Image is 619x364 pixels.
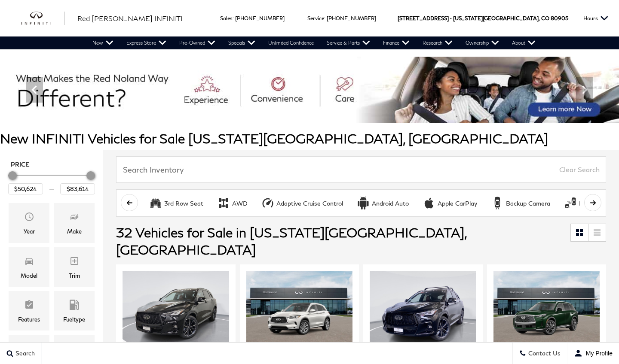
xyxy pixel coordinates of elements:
span: Fueltype [69,297,80,315]
button: 3rd Row Seat3rd Row Seat [144,194,208,212]
span: 32 Vehicles for Sale in [US_STATE][GEOGRAPHIC_DATA], [GEOGRAPHIC_DATA] [116,224,466,257]
span: Year [24,209,34,227]
button: scroll right [584,194,601,211]
button: Open user profile menu [567,343,619,364]
div: 3rd Row Seat [164,200,203,207]
img: 2025 INFINITI QX50 LUXE AWD [246,271,353,351]
div: Price [8,168,95,194]
a: Finance [377,36,416,49]
span: Go to slide 5 [311,107,320,115]
div: MakeMake [54,203,95,243]
button: scroll left [121,194,138,211]
span: Search [13,350,35,357]
div: FueltypeFueltype [54,291,95,331]
img: 2025 INFINITI QX50 SPORT AWD [370,271,476,351]
span: Transmission [24,341,34,358]
span: Go to slide 6 [323,107,332,115]
a: [STREET_ADDRESS] • [US_STATE][GEOGRAPHIC_DATA], CO 80905 [398,15,568,21]
a: New [86,36,120,49]
button: Apple CarPlayApple CarPlay [418,194,482,212]
a: Express Store [120,36,173,49]
div: Adaptive Cruise Control [276,200,343,207]
button: Adaptive Cruise ControlAdaptive Cruise Control [257,194,348,212]
div: Blind Spot Monitor [564,197,577,209]
div: YearYear [9,203,49,243]
img: INFINITI [21,12,64,25]
a: Pre-Owned [173,36,222,49]
a: infiniti [21,12,64,25]
div: Next [576,77,593,103]
button: Backup CameraBackup Camera [486,194,555,212]
span: Go to slide 4 [299,107,308,115]
span: Go to slide 7 [335,107,344,115]
div: Adaptive Cruise Control [261,197,274,209]
div: Apple CarPlay [438,200,477,207]
span: Mileage [69,341,80,358]
span: : [324,15,325,21]
img: 2026 INFINITI QX60 LUXE AWD [493,271,600,351]
div: Backup Camera [506,200,550,207]
div: TrimTrim [54,247,95,287]
nav: Main Navigation [86,36,542,49]
div: Minimum Price [8,171,17,180]
span: Make [69,209,80,227]
div: Backup Camera [491,197,504,209]
button: AWDAWD [212,194,252,212]
span: Red [PERSON_NAME] INFINITI [77,14,183,22]
a: Ownership [459,36,506,49]
div: AWD [232,200,248,207]
img: 2025 INFINITI QX50 SPORT AWD [123,271,229,351]
div: Apple CarPlay [423,197,435,209]
span: Go to slide 8 [347,107,356,115]
span: Model [24,254,34,271]
div: FeaturesFeatures [9,291,49,331]
div: Model [21,271,37,280]
span: : [233,15,234,21]
span: Contact Us [526,350,561,357]
span: Sales [220,15,233,21]
div: Maximum Price [86,171,95,180]
div: Android Auto [357,197,370,209]
div: 3rd Row Seat [149,197,162,209]
a: Research [416,36,459,49]
input: Minimum [8,183,43,194]
span: Service [307,15,324,21]
a: About [506,36,542,49]
h5: Price [11,161,92,168]
div: Make [67,227,82,236]
div: Previous [26,77,43,103]
div: ModelModel [9,247,49,287]
button: Android AutoAndroid Auto [352,194,414,212]
div: Trim [69,271,80,280]
div: Fueltype [63,315,85,324]
span: Features [24,297,34,315]
a: Specials [222,36,262,49]
div: Features [18,315,40,324]
a: Unlimited Confidence [262,36,320,49]
span: Go to slide 1 [263,107,272,115]
span: My Profile [582,350,613,357]
span: Go to slide 3 [287,107,296,115]
a: Red [PERSON_NAME] INFINITI [77,13,183,24]
a: [PHONE_NUMBER] [327,15,376,21]
div: Android Auto [372,200,409,207]
a: Service & Parts [320,36,377,49]
span: Go to slide 2 [275,107,284,115]
input: Search Inventory [116,156,606,183]
input: Maximum [60,183,95,194]
span: Trim [69,254,80,271]
div: AWD [217,197,230,209]
div: Year [24,227,35,236]
a: [PHONE_NUMBER] [235,15,285,21]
